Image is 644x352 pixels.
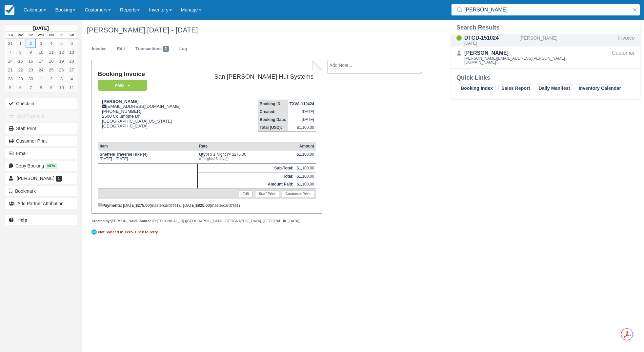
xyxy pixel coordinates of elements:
[197,164,295,172] th: Sub-Total:
[15,83,26,92] a: 6
[576,84,624,92] a: Inventory Calendar
[112,43,130,55] a: Edit
[618,34,635,47] div: Invoice
[15,32,26,39] th: Mon
[15,66,26,74] a: 22
[239,190,252,197] a: Edit
[67,57,77,66] a: 20
[5,32,15,39] th: Sun
[5,186,77,196] button: Bookmark
[56,74,67,83] a: 3
[295,172,316,180] td: $1,100.00
[536,84,573,92] a: Daily Manifest
[67,66,77,74] a: 27
[197,180,295,188] th: Amount Paid:
[174,43,192,55] a: Log
[98,71,194,78] h1: Booking Invoice
[5,39,15,48] a: 31
[26,39,36,48] a: 2
[231,204,239,207] small: 7551
[5,111,77,121] button: Add Payment
[91,219,111,223] strong: Created by:
[295,164,316,172] td: $1,100.00
[5,83,15,92] a: 5
[464,4,630,16] input: Search ( / )
[197,142,295,150] th: Rate
[131,43,174,55] a: Transactions2
[258,116,288,124] th: Booking Date:
[98,142,197,150] th: Item
[5,161,77,171] button: Copy Booking New
[258,124,288,132] th: Total (USD):
[26,48,36,57] a: 9
[56,83,67,92] a: 10
[295,142,316,150] th: Amount
[5,173,77,184] a: [PERSON_NAME] 1
[15,57,26,66] a: 15
[87,26,560,34] h1: [PERSON_NAME],
[282,190,314,197] a: Customer Print
[255,190,279,197] a: Staff Print
[258,108,288,116] th: Created:
[288,124,316,132] td: $1,100.00
[17,217,27,223] b: Help
[36,57,46,66] a: 17
[56,32,67,39] th: Fri
[56,176,62,182] span: 1
[464,34,517,42] div: DTGD-151024
[135,203,150,208] strong: $275.00
[56,66,67,74] a: 26
[140,219,157,223] strong: Source IP:
[46,83,56,92] a: 9
[67,39,77,48] a: 6
[5,5,14,15] img: checkfront-main-nav-mini-logo.png
[98,203,316,208] div: : [DATE] (mastercard ), [DATE] (mastercard )
[295,180,316,188] td: $1,100.00
[46,39,56,48] a: 4
[56,39,67,48] a: 5
[33,26,49,31] strong: [DATE]
[46,57,56,66] a: 18
[197,150,295,164] td: 4 x 1 Night @ $275.00
[100,152,148,157] strong: Sneffels Traverse Hike (4)
[26,74,36,83] a: 30
[519,34,615,47] div: [PERSON_NAME]
[451,34,640,47] a: DTGD-151024[DATE][PERSON_NAME]Invoice
[67,48,77,57] a: 13
[297,152,314,162] div: $1,100.00
[15,74,26,83] a: 29
[197,172,295,180] th: Total:
[36,32,46,39] th: Wed
[87,43,111,55] a: Invoice
[5,98,77,109] button: Check-in
[67,83,77,92] a: 11
[464,41,517,45] div: [DATE]
[199,152,207,157] strong: Qty
[17,176,54,181] span: [PERSON_NAME]
[26,66,36,74] a: 23
[98,80,147,91] em: Paid
[171,204,179,207] small: 7551
[102,99,139,104] strong: [PERSON_NAME]
[163,46,169,52] span: 2
[5,136,77,146] a: Customer Print
[56,57,67,66] a: 19
[15,39,26,48] a: 1
[5,57,15,66] a: 14
[498,84,533,92] a: Sales Report
[5,66,15,74] a: 21
[5,198,77,209] button: Add Partner Attribution
[36,83,46,92] a: 8
[456,24,635,31] div: Search Results
[612,49,635,66] div: Customer
[98,203,121,208] strong: Payments
[46,32,56,39] th: Thu
[36,74,46,83] a: 1
[26,57,36,66] a: 16
[258,100,288,108] th: Booking ID:
[464,49,588,57] div: [PERSON_NAME]
[67,74,77,83] a: 4
[15,48,26,57] a: 8
[36,66,46,74] a: 24
[46,66,56,74] a: 25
